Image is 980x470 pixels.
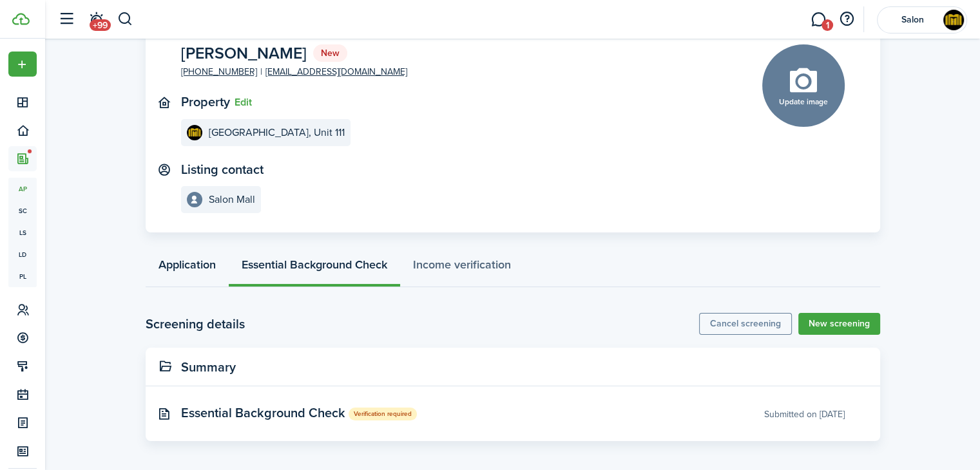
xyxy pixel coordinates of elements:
a: New screening [798,313,880,335]
a: ld [8,243,37,265]
button: Update image [762,44,845,127]
span: [PERSON_NAME] [181,45,307,61]
span: Salon [887,15,938,24]
span: 1 [821,19,833,31]
a: ls [8,221,37,243]
span: Essential Background Check [181,403,345,422]
a: Income verification [400,249,524,287]
a: sc [8,200,37,221]
e-details-info-title: [GEOGRAPHIC_DATA], Unit 111 [209,127,345,138]
button: Open sidebar [54,7,79,32]
button: Edit [235,97,252,108]
text-item: Listing contact [181,162,264,177]
a: Notifications [84,3,108,36]
div: Submitted on [DATE] [764,408,845,421]
a: [EMAIL_ADDRESS][DOMAIN_NAME] [265,65,407,79]
button: Search [117,8,133,30]
span: +99 [90,19,111,31]
status: New [313,44,347,62]
a: Messaging [806,3,831,36]
button: Open menu [8,52,37,77]
e-details-info-title: Salon Mall [209,194,255,205]
h2: Screening details [146,314,245,334]
button: Cancel screening [699,313,792,335]
img: Salon [943,10,964,30]
panel-main-title: Summary [181,360,236,375]
a: Application [146,249,229,287]
img: TenantCloud [12,13,30,25]
status: Verification required [349,408,417,420]
a: pl [8,265,37,287]
button: Open resource center [836,8,858,30]
a: ap [8,178,37,200]
img: Salon Mall [187,125,202,140]
text-item: Property [181,95,230,109]
a: [PHONE_NUMBER] [181,65,257,79]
